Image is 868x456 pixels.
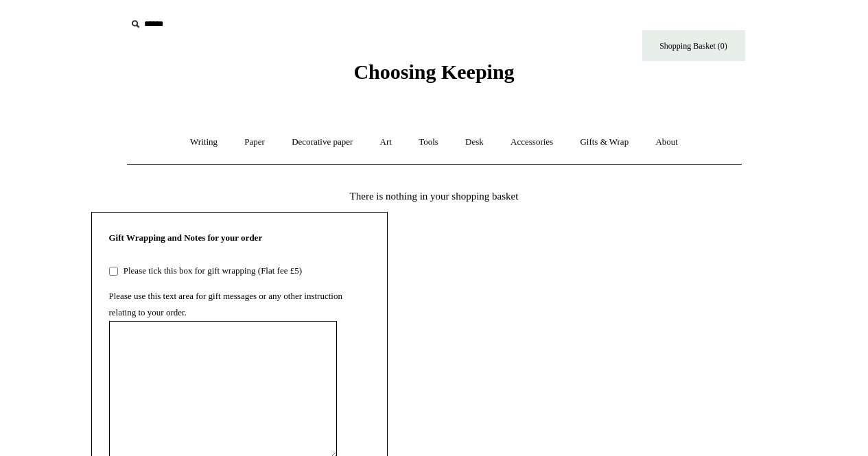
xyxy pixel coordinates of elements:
a: Writing [178,124,230,160]
a: Paper [232,124,277,160]
a: About [643,124,690,160]
a: Gifts & Wrap [567,124,641,160]
span: Choosing Keeping [353,60,514,83]
label: Please use this text area for gift messages or any other instruction relating to your order. [109,291,342,317]
a: Decorative paper [279,124,365,160]
a: Shopping Basket (0) [642,30,745,61]
a: Desk [453,124,496,160]
p: There is nothing in your shopping basket [91,188,777,204]
a: Choosing Keeping [353,71,514,81]
label: Please tick this box for gift wrapping (Flat fee £5) [120,265,302,276]
strong: Gift Wrapping and Notes for your order [109,232,263,243]
a: Accessories [498,124,565,160]
a: Tools [406,124,451,160]
a: Art [368,124,404,160]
